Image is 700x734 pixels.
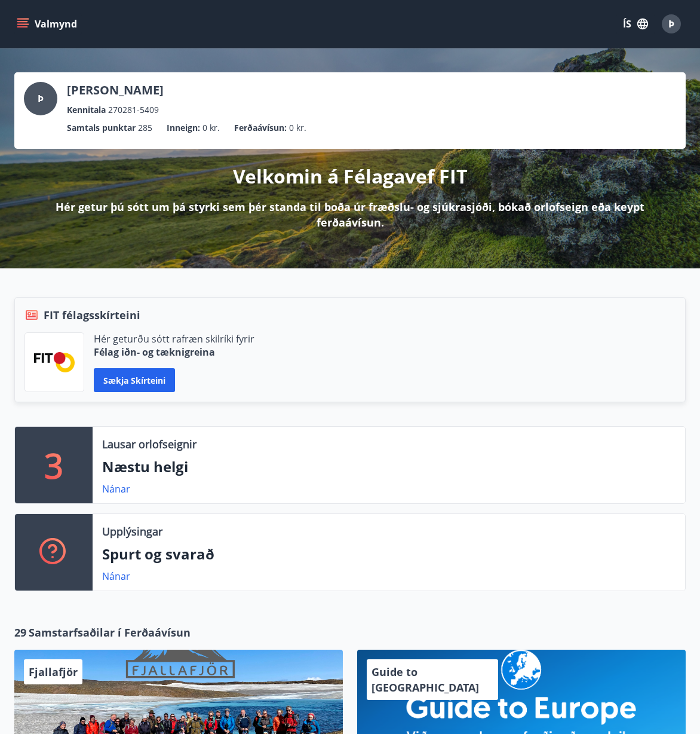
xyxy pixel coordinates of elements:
[102,524,162,539] p: Upplýsingar
[372,665,479,695] span: Guide to [GEOGRAPHIC_DATA]
[102,482,130,496] a: Nánar
[102,544,676,564] p: Spurt og svarað
[102,570,130,583] a: Nánar
[33,199,667,230] p: Hér getur þú sótt um þá styrki sem þér standa til boða úr fræðslu- og sjúkrasjóði, bókað orlofsei...
[668,17,674,30] span: Þ
[102,436,197,452] p: Lausar orlofseignir
[616,13,655,35] button: ÍS
[138,121,152,134] span: 285
[14,625,26,640] span: 29
[29,665,78,679] span: Fjallafjör
[94,345,254,359] p: Félag iðn- og tæknigreina
[67,103,106,117] p: Kennitala
[44,442,63,488] p: 3
[67,121,136,134] p: Samtals punktar
[108,103,159,117] span: 270281-5409
[94,332,254,345] p: Hér geturðu sótt rafræn skilríki fyrir
[44,307,140,323] span: FIT félagsskírteini
[234,121,287,134] p: Ferðaávísun :
[34,352,75,372] img: FPQVkF9lTnNbbaRSFyT17YYeljoOGk5m51IhT0bO.png
[38,92,44,105] span: Þ
[14,13,82,35] button: menu
[102,457,676,477] p: Næstu helgi
[289,121,306,134] span: 0 kr.
[29,625,191,640] span: Samstarfsaðilar í Ferðaávísun
[167,121,200,134] p: Inneign :
[67,82,164,99] p: [PERSON_NAME]
[657,10,686,38] button: Þ
[233,163,468,189] p: Velkomin á Félagavef FIT
[94,368,175,392] button: Sækja skírteini
[202,121,220,134] span: 0 kr.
